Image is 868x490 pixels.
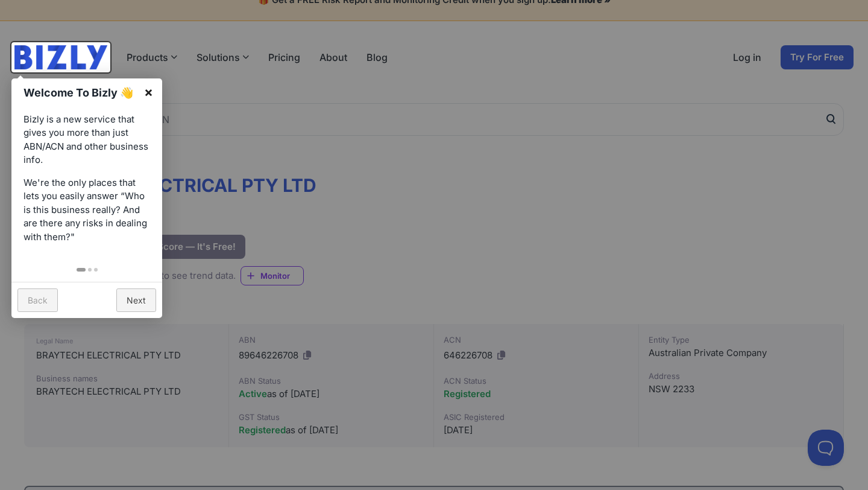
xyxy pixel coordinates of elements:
[135,78,162,106] a: ×
[17,288,58,312] a: Back
[24,176,150,244] p: We're the only places that lets you easily answer “Who is this business really? And are there any...
[116,288,156,312] a: Next
[24,84,137,101] h1: Welcome To Bizly 👋
[24,113,150,167] p: Bizly is a new service that gives you more than just ABN/ACN and other business info.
